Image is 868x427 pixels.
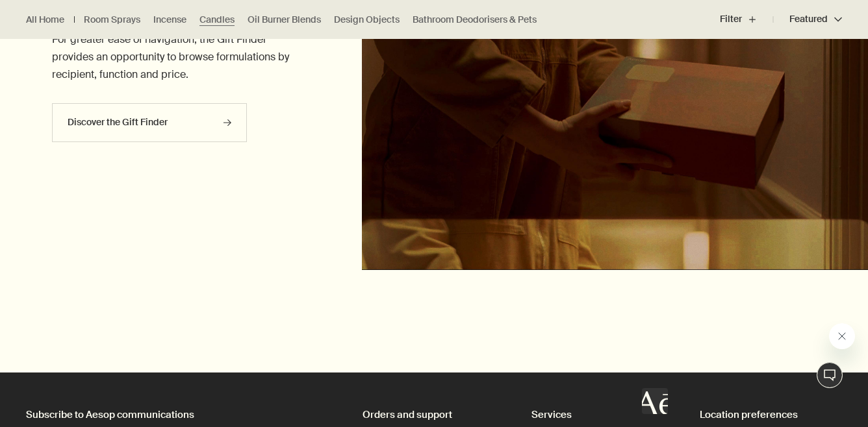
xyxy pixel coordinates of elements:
[8,10,174,21] h1: Aesop
[84,14,140,26] a: Room Sprays
[52,30,289,84] p: For greater ease of navigation, the Gift Finder provides an opportunity to browse formulations by...
[334,14,400,26] a: Design Objects
[700,405,842,424] h2: Location preferences
[26,405,337,424] h2: Subscribe to Aesop communications
[531,405,674,424] h2: Services
[642,323,855,414] div: Aesop says "Our consultants are available now to offer personalised product advice.". Open messag...
[773,4,842,35] button: Featured
[829,323,855,349] iframe: Close message from Aesop
[363,405,505,424] h2: Orders and support
[153,14,186,26] a: Incense
[720,4,773,35] button: Filter
[199,14,235,26] a: Candles
[52,103,247,142] a: Discover the Gift Finder
[413,14,537,26] a: Bathroom Deodorisers & Pets
[248,14,321,26] a: Oil Burner Blends
[8,27,163,64] span: Our consultants are available now to offer personalised product advice.
[642,388,668,414] iframe: no content
[26,14,64,26] a: All Home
